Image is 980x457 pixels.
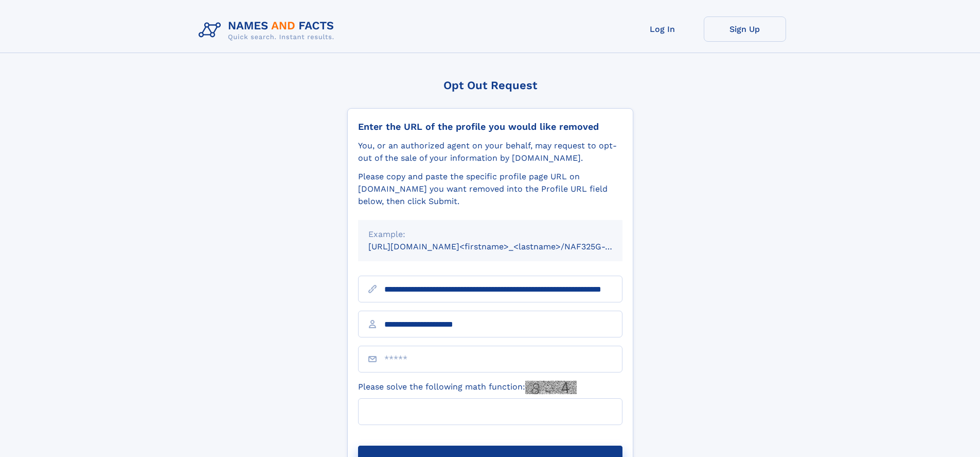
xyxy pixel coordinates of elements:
[347,79,633,92] div: Opt Out Request
[194,16,343,44] img: Logo Names and Facts
[368,228,612,241] div: Example:
[358,171,622,208] div: Please copy and paste the specific profile page URL on [DOMAIN_NAME] you want removed into the Pr...
[358,121,622,132] div: Enter the URL of the profile you would like removed
[621,16,704,42] a: Log In
[704,16,786,42] a: Sign Up
[358,381,577,394] label: Please solve the following math function:
[368,242,642,251] small: [URL][DOMAIN_NAME]<firstname>_<lastname>/NAF325G-xxxxxxxx
[358,140,622,164] div: You, or an authorized agent on your behalf, may request to opt-out of the sale of your informatio...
